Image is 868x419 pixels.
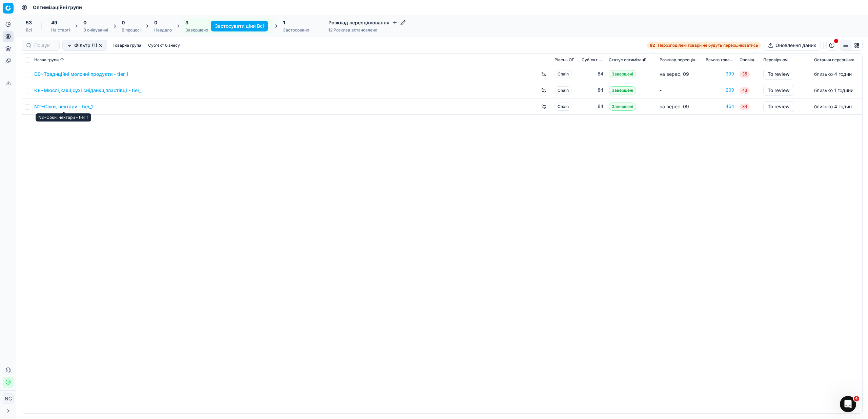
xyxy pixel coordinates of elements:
span: Назва групи [34,57,59,63]
span: 4 [854,396,859,401]
nav: breadcrumb [33,4,82,11]
span: Суб'єкт бізнесу [582,57,603,63]
span: Статус оптимізації [609,57,646,63]
span: 49 [51,19,57,26]
div: В процесі [122,27,141,33]
a: 209 [706,87,734,94]
span: Оповіщення [740,57,758,63]
span: 0 [122,19,125,26]
button: To review [763,69,794,80]
span: Завершені [609,70,636,78]
span: близько 4 годин [814,104,852,109]
button: To review [763,101,794,112]
div: В очікуванні [83,27,108,33]
button: Товарна група [110,41,144,49]
div: Завершено [185,27,208,33]
div: Невдало [154,27,172,33]
input: Пошук [34,42,55,49]
a: 82Нерозподілені товари не будуть переоцінюватись [647,42,761,49]
span: Перевіряючі [763,57,788,63]
a: K8~Мюслі,каші,сухі сніданки,пластівці - tier_1 [34,87,143,94]
span: Розклад переоцінювання [660,57,700,63]
span: 3 [185,19,188,26]
span: Chain [554,103,572,111]
div: На старті [51,27,70,33]
span: Завершені [609,86,636,94]
div: 84 [582,103,603,110]
span: 34 [740,104,750,110]
div: 84 [582,71,603,78]
span: на верес. 09 [660,104,689,109]
span: близько 4 годин [814,71,852,77]
span: Оптимізаційні групи [33,4,82,11]
div: Застосовано [283,27,309,33]
span: близько 1 години [814,87,853,93]
button: Оновлення даних [764,40,821,51]
div: Всі [26,27,32,33]
div: N2~Соки, нектари - tier_1 [36,113,91,122]
span: Всього товарів [706,57,734,63]
iframe: Intercom live chat [840,396,856,412]
span: 0 [154,19,157,26]
a: D0~Традиційні молочні продукти - tier_1 [34,71,128,78]
h4: Розклад переоцінювання [328,19,406,26]
span: 53 [26,19,32,26]
button: Суб'єкт бізнесу [145,41,183,49]
span: Нерозподілені товари не будуть переоцінюватись [658,43,758,48]
a: 464 [706,103,734,110]
span: 43 [740,87,750,94]
button: Фільтр (1) [62,40,107,51]
div: 12 Розклад встановлено [328,27,406,33]
span: 35 [740,71,750,78]
button: Sorted by Назва групи ascending [59,57,65,63]
span: NC [3,394,13,404]
span: Chain [554,70,572,78]
strong: 82 [650,43,655,48]
span: 0 [83,19,86,26]
button: Застосувати ціни Всі [211,21,268,31]
span: Рівень OГ [554,57,574,63]
span: 1 [283,19,285,26]
span: Завершені [609,103,636,111]
span: на верес. 09 [660,71,689,77]
span: Остання переоцінка [814,57,854,63]
td: - [657,82,703,98]
a: 399 [706,71,734,78]
span: Chain [554,86,572,94]
button: To review [763,85,794,96]
div: 84 [582,87,603,94]
button: NC [3,393,14,404]
a: N2~Соки, нектари - tier_1 [34,103,93,110]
